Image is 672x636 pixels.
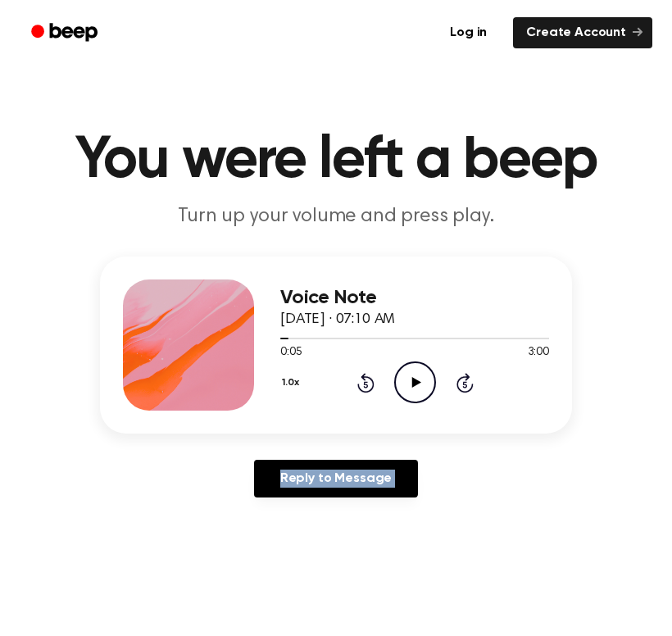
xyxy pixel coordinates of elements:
a: Log in [434,14,503,52]
span: 3:00 [528,344,549,361]
button: 1.0x [280,369,305,397]
span: [DATE] · 07:10 AM [280,312,395,327]
a: Create Account [513,17,652,48]
a: Beep [20,17,112,49]
h3: Voice Note [280,287,549,309]
h1: You were left a beep [20,131,652,190]
p: Turn up your volume and press play. [21,203,651,230]
span: 0:05 [280,344,302,361]
a: Reply to Message [254,460,418,497]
